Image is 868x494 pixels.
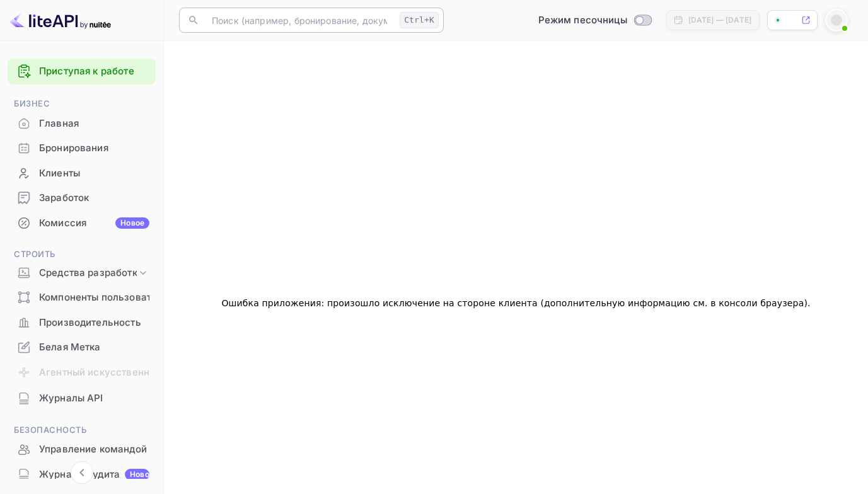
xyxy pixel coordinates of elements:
ya-tr-span: Ctrl+K [404,15,434,25]
div: Журналы API [8,386,156,411]
a: Управление командой [8,437,156,461]
ya-tr-span: Новое [120,218,144,227]
a: Клиенты [8,161,156,185]
div: Управление командой [8,437,156,462]
ya-tr-span: [DATE] — [DATE] [688,15,751,25]
ya-tr-span: Бизнес [14,98,50,108]
a: Журналы аудитаНовое [8,462,156,486]
a: Производительность [8,311,156,334]
ya-tr-span: Средства разработки [39,266,143,280]
div: Журналы аудитаНовое [8,462,156,487]
ya-tr-span: Новое [130,469,154,479]
div: Приступая к работе [8,59,156,84]
ya-tr-span: . [807,298,811,308]
ya-tr-span: Режим песочницы [538,14,627,26]
a: Приступая к работе [39,64,149,79]
ya-tr-span: Приступая к работе [39,65,134,77]
ya-tr-span: Клиенты [39,166,80,181]
a: Журналы API [8,386,156,410]
ya-tr-span: Заработок [39,191,89,205]
img: Логотип LiteAPI [10,10,111,30]
a: Главная [8,112,156,135]
div: Производительность [8,311,156,335]
ya-tr-span: Компоненты пользовательского интерфейса [39,290,256,305]
ya-tr-span: Комиссия [39,216,86,231]
a: Белая Метка [8,335,156,359]
ya-tr-span: Главная [39,117,79,131]
a: КомиссияНовое [8,211,156,234]
div: Переключиться в производственный режим [533,13,656,28]
a: Компоненты пользовательского интерфейса [8,285,156,309]
div: Клиенты [8,161,156,186]
button: Свернуть навигацию [71,461,93,484]
div: Бронирования [8,136,156,161]
a: Бронирования [8,136,156,159]
div: Заработок [8,186,156,210]
ya-tr-span: Ошибка приложения: произошло исключение на стороне клиента (дополнительную информацию см. в консо... [221,298,807,308]
a: Заработок [8,186,156,209]
div: Главная [8,112,156,136]
div: Белая Метка [8,335,156,360]
ya-tr-span: Безопасность [14,425,86,435]
ya-tr-span: Журналы API [39,391,103,406]
div: Средства разработки [8,262,156,284]
ya-tr-span: Журналы аудита [39,468,120,482]
ya-tr-span: Управление командой [39,442,147,457]
ya-tr-span: Производительность [39,316,141,330]
div: КомиссияНовое [8,211,156,236]
div: Компоненты пользовательского интерфейса [8,285,156,310]
input: Поиск (например, бронирование, документация) [204,8,395,33]
ya-tr-span: Бронирования [39,141,108,156]
ya-tr-span: Строить [14,249,55,259]
ya-tr-span: Белая Метка [39,340,101,355]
